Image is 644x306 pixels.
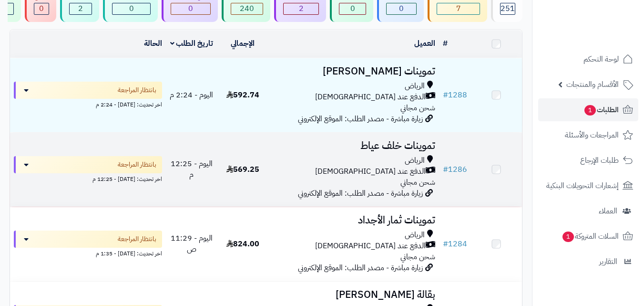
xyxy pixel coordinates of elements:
span: # [443,164,448,175]
span: الدفع عند [DEMOGRAPHIC_DATA] [315,166,426,177]
a: السلات المتروكة1 [538,225,638,248]
span: إشعارات التحويلات البنكية [546,179,619,192]
div: 0 [171,3,210,14]
span: الدفع عند [DEMOGRAPHIC_DATA] [315,241,426,252]
span: 0 [39,3,44,14]
span: 0 [188,3,193,14]
h3: تموينات خلف عياط [272,140,435,151]
div: 2 [70,3,92,14]
div: 0 [34,3,49,14]
span: الطلبات [583,103,619,116]
a: إشعارات التحويلات البنكية [538,174,638,197]
span: 1 [584,105,596,116]
h3: تموينات [PERSON_NAME] [272,66,435,77]
div: 240 [231,3,263,14]
div: اخر تحديث: [DATE] - 12:25 م [14,173,162,183]
div: 0 [387,3,416,14]
span: # [443,238,448,250]
div: 7 [437,3,480,14]
a: تاريخ الطلب [170,38,214,49]
a: # [443,38,448,49]
span: زيارة مباشرة - مصدر الطلب: الموقع الإلكتروني [298,262,423,274]
span: زيارة مباشرة - مصدر الطلب: الموقع الإلكتروني [298,188,423,199]
a: #1286 [443,164,467,175]
span: السلات المتروكة [562,230,619,243]
a: المراجعات والأسئلة [538,124,638,147]
span: التقارير [599,255,617,268]
span: 569.25 [226,164,259,175]
span: الرياض [405,81,425,92]
a: #1288 [443,89,467,101]
a: العميل [414,38,435,49]
span: شحن مجاني [400,102,435,114]
span: 240 [240,3,254,14]
span: 2 [78,3,83,14]
span: 0 [399,3,404,14]
a: #1284 [443,238,467,250]
a: التقارير [538,250,638,273]
div: اخر تحديث: [DATE] - 1:35 م [14,248,162,258]
div: 0 [112,3,150,14]
span: 0 [350,3,355,14]
h3: بقالة [PERSON_NAME] [272,289,435,300]
div: 0 [339,3,366,14]
h3: تموينات ثمار الأجداد [272,215,435,226]
span: اليوم - 11:29 ص [171,232,213,255]
span: المراجعات والأسئلة [565,128,619,142]
span: العملاء [599,204,617,218]
span: زيارة مباشرة - مصدر الطلب: الموقع الإلكتروني [298,113,423,125]
span: الدفع عند [DEMOGRAPHIC_DATA] [315,92,426,103]
span: بانتظار المراجعة [118,234,156,244]
span: 251 [501,3,515,14]
a: الطلبات1 [538,98,638,121]
span: # [443,89,448,101]
span: الرياض [405,230,425,241]
span: اليوم - 2:24 م [170,89,213,101]
span: شحن مجاني [400,177,435,188]
span: الأقسام والمنتجات [566,78,619,91]
span: 592.74 [226,89,259,101]
a: الإجمالي [231,38,255,49]
span: 7 [456,3,461,14]
a: الحالة [144,38,162,49]
img: logo-2.png [579,25,635,45]
a: طلبات الإرجاع [538,149,638,172]
span: 824.00 [226,238,259,250]
span: لوحة التحكم [583,53,619,66]
a: العملاء [538,200,638,222]
span: 2 [299,3,304,14]
span: 0 [129,3,134,14]
span: بانتظار المراجعة [118,85,156,95]
span: 1 [562,232,574,242]
span: الرياض [405,155,425,166]
span: بانتظار المراجعة [118,160,156,169]
span: شحن مجاني [400,251,435,263]
span: اليوم - 12:25 م [171,158,213,180]
span: طلبات الإرجاع [580,154,619,167]
div: اخر تحديث: [DATE] - 2:24 م [14,99,162,109]
div: 2 [284,3,318,14]
a: لوحة التحكم [538,48,638,71]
